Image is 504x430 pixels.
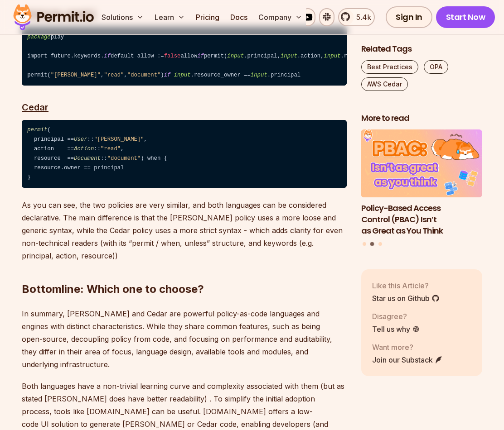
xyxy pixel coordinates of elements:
a: Star us on Github [372,292,440,303]
button: Solutions [98,8,147,26]
span: input [251,72,267,78]
a: AWS Cedar [361,77,408,91]
a: Tell us why [372,323,420,334]
span: Action [74,146,94,152]
code: play import future.keywords. default allow := allow permit( .principal, .action, .resource) permi... [22,27,347,86]
span: "read" [101,146,121,152]
span: input [174,72,191,78]
span: false [164,53,181,59]
span: 5.4k [351,12,371,23]
span: "document" [107,155,141,162]
a: Start Now [436,6,495,28]
u: Cedar [22,102,48,113]
img: Permit logo [9,2,98,33]
a: Pricing [192,8,223,26]
button: Go to slide 1 [363,242,366,246]
button: Learn [151,8,189,26]
span: input [324,53,341,59]
a: Docs [227,8,251,26]
span: "[PERSON_NAME]" [51,72,101,78]
a: Best Practices [361,60,418,74]
span: "read" [104,72,124,78]
span: permit [27,127,47,133]
code: ( principal == :: , action == :: , resource == :: ) when { resource.owner == principal } [22,120,347,188]
p: In summary, [PERSON_NAME] and Cedar are powerful policy-as-code languages and engines with distin... [22,307,347,371]
span: package [27,34,50,40]
a: Join our Substack [372,354,443,365]
button: Go to slide 2 [370,242,374,246]
button: Go to slide 3 [378,242,382,246]
span: if [197,53,204,59]
h2: More to read [361,113,482,124]
span: User [74,136,87,143]
h3: Policy-Based Access Control (PBAC) Isn’t as Great as You Think [361,203,482,236]
span: if [104,53,111,59]
a: Sign In [386,6,432,28]
span: input [281,53,297,59]
span: Document [74,155,101,162]
a: OPA [424,60,448,74]
span: "document" [127,72,161,78]
span: input [227,53,244,59]
p: Disagree? [372,311,420,321]
img: Policy-Based Access Control (PBAC) Isn’t as Great as You Think [361,129,482,197]
a: 5.4k [338,8,375,26]
p: As you can see, the two policies are very similar, and both languages can be considered declarati... [22,199,347,262]
p: Like this Article? [372,280,440,291]
h2: Bottomline: Which one to choose? [22,246,347,296]
span: if [164,72,171,78]
p: Want more? [372,341,443,352]
div: Posts [361,129,482,248]
h2: Related Tags [361,43,482,55]
span: "[PERSON_NAME]" [94,136,144,143]
li: 2 of 3 [361,129,482,237]
a: Policy-Based Access Control (PBAC) Isn’t as Great as You ThinkPolicy-Based Access Control (PBAC) ... [361,129,482,237]
button: Company [255,8,306,26]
